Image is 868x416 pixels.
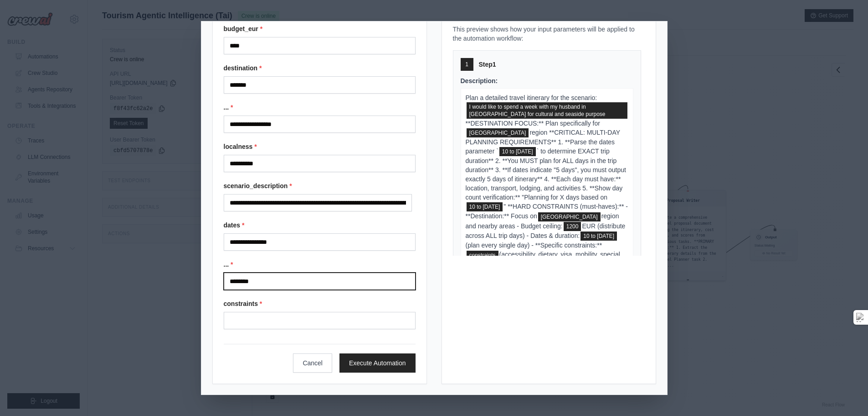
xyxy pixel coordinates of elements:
span: 1 [465,61,468,68]
label: ... [224,260,416,269]
span: " **HARD CONSTRAINTS (must-haves):** - **Destination:** Focus on [466,203,628,220]
span: budget_eur [564,222,581,231]
button: Execute Automation [339,353,416,373]
span: destination [467,128,529,137]
span: dates [580,232,617,241]
span: Plan a detailed travel itinerary for the scenario: [466,94,597,101]
span: dates [499,147,536,156]
span: (plan every single day) - **Specific constraints:** [466,242,602,249]
span: **DESTINATION FOCUS:** Plan specifically for [466,120,600,127]
label: destination [224,63,416,73]
span: Description: [461,77,498,84]
span: region and nearby areas - Budget ceiling: [466,212,619,229]
button: Cancel [293,353,332,373]
span: scenario_description [467,102,627,119]
span: destination [538,212,601,221]
label: scenario_description [224,181,416,190]
span: dates [467,202,503,211]
span: ` to determine EXACT trip duration** 2. **You MUST plan for ALL days in the trip duration** 3. **... [466,147,626,201]
label: constraints [224,299,416,308]
span: region **CRITICAL: MULTI-DAY PLANNING REQUIREMENTS** 1. **Parse the dates parameter ` [466,129,620,155]
iframe: Chat Widget [822,372,868,416]
label: ... [224,103,416,112]
span: constraints [467,251,498,260]
label: localness [224,142,416,151]
span: Step 1 [479,60,496,69]
label: dates [224,221,416,230]
span: (accessibility, dietary, visa, mobility, special requirements) - **LOCALNESS TARGET:** Prioritize [466,251,620,268]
